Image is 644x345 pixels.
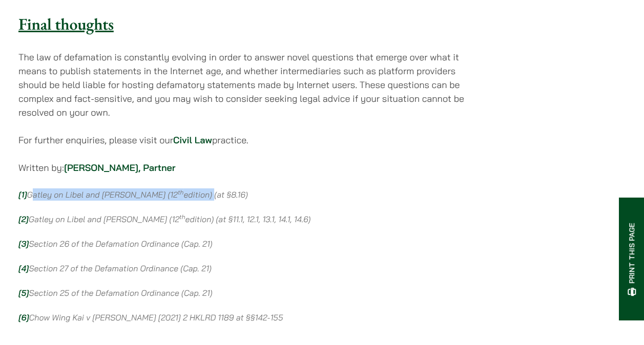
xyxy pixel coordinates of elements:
a: [PERSON_NAME], Partner [64,162,176,174]
a: [5] [18,288,29,298]
em: Section 25 of the Defamation Ordinance (Cap. 21) [29,288,213,298]
u: Final thoughts [18,13,114,35]
em: Section 26 of the Defamation Ordinance (Cap. 21) [29,239,212,249]
a: [3] [18,239,29,249]
a: Civil Law [173,134,212,146]
a: [6] [18,312,29,322]
p: For further enquiries, please visit our practice. [18,133,474,147]
em: Section 27 of the Defamation Ordinance (Cap. 21) [29,263,211,273]
a: [2] [18,214,29,224]
em: Chow Wing Kai v [PERSON_NAME] [2021] 2 HKLRD 1189 at §§142-155 [29,312,283,322]
a: [1] [18,189,27,200]
a: [4] [18,263,29,273]
sup: th [178,188,183,196]
p: Written by: [18,161,474,175]
p: The law of defamation is constantly evolving in order to answer novel questions that emerge over ... [18,50,474,119]
em: Gatley on Libel and [PERSON_NAME] (12 edition) (at §11.1, 12.1, 13.1, 14.1, 14.6) [29,214,310,224]
em: Gatley on Libel and [PERSON_NAME] (12 edition) (at §8.16) [27,189,248,200]
sup: th [179,213,185,221]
